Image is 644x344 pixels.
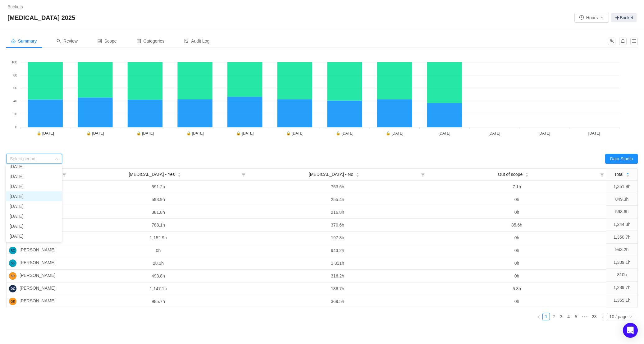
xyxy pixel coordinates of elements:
tspan: 🔒 [DATE] [86,131,104,135]
li: 5 [572,313,580,320]
td: 28.1h [69,257,248,270]
i: icon: caret-up [626,172,629,174]
tspan: 🔒 [DATE] [336,131,353,135]
a: Bucket [611,13,637,22]
span: Categories [137,39,165,44]
i: icon: caret-down [525,174,529,176]
li: [DATE] [6,201,62,211]
td: 943.2h [248,244,427,257]
td: 593.9h [69,193,248,206]
a: 2 [550,313,557,320]
a: Buckets [7,4,23,9]
span: [PERSON_NAME] [20,259,55,267]
td: 5.8h [427,282,606,295]
li: [DATE] [6,191,62,201]
img: GM [9,298,16,305]
li: 3 [557,313,565,320]
li: Next 5 Pages [580,313,590,320]
tspan: 🔒 [DATE] [286,131,304,135]
span: [MEDICAL_DATA] 2025 [7,13,79,23]
i: icon: filter [598,169,606,180]
i: icon: caret-down [177,174,181,176]
i: icon: control [98,39,102,43]
td: 0h [427,232,606,244]
a: 23 [590,313,599,320]
td: 753.6h [248,181,427,193]
span: [PERSON_NAME] [20,285,55,292]
td: 0h [427,193,606,206]
button: Data Studio [605,154,638,164]
td: 255.4h [248,193,427,206]
td: 1,147.1h [69,282,248,295]
img: RC [9,247,16,254]
td: 369.5h [248,295,427,308]
tspan: [DATE] [588,131,600,135]
td: 943.2h [606,244,637,256]
tspan: [DATE] [439,131,450,135]
div: Sort [626,172,630,176]
i: icon: filter [60,169,69,180]
li: [DATE] [6,231,62,241]
tspan: 80 [13,73,17,77]
td: 1,289.7h [606,282,637,294]
tspan: 🔒 [DATE] [186,131,204,135]
i: icon: search [57,39,61,43]
tspan: 🔒 [DATE] [136,131,154,135]
span: [MEDICAL_DATA] - Yes [129,171,175,178]
td: 985.7h [69,295,248,308]
span: Summary [11,39,37,44]
a: 4 [565,313,572,320]
img: DC [9,285,16,292]
span: Total [614,171,623,178]
div: 10 / page [610,313,628,320]
div: Sort [525,172,529,176]
i: icon: audit [184,39,189,43]
button: icon: clock-circleHoursicon: down [574,13,609,23]
i: icon: caret-up [525,172,529,174]
span: [PERSON_NAME] [20,298,55,305]
td: 0h [427,206,606,219]
td: 381.8h [69,206,248,219]
i: icon: caret-down [626,174,629,176]
span: Audit Log [184,39,209,44]
td: 370.6h [248,219,427,232]
td: 0h [427,295,606,308]
i: icon: caret-up [177,172,181,174]
span: ••• [580,313,590,320]
td: 85.6h [427,219,606,232]
tspan: 0 [15,125,17,129]
li: [DATE] [6,211,62,221]
li: 2 [550,313,557,320]
button: icon: menu [630,38,638,45]
tspan: 40 [13,99,17,103]
td: 598.6h [606,206,637,218]
td: 591.2h [69,181,248,193]
i: icon: left [537,315,541,319]
td: 197.8h [248,232,427,244]
tspan: 60 [13,86,17,90]
li: 23 [590,313,599,320]
tspan: [DATE] [538,131,550,135]
div: Open Intercom Messenger [623,323,638,338]
li: 1 [542,313,550,320]
td: 0h [427,244,606,257]
img: SR [9,272,16,280]
tspan: 100 [11,60,17,64]
i: icon: down [629,315,633,319]
a: 1 [543,313,550,320]
td: 316.2h [248,270,427,282]
tspan: 🔒 [DATE] [236,131,253,135]
tspan: [DATE] [489,131,500,135]
i: icon: filter [239,169,248,180]
td: 136.7h [248,282,427,295]
td: 7.1h [427,181,606,193]
td: 1,351.9h [606,181,637,193]
tspan: 🔒 [DATE] [37,131,54,135]
a: 5 [573,313,579,320]
span: [MEDICAL_DATA] - No [309,171,353,178]
td: 0h [427,257,606,270]
li: [DATE] [6,162,62,172]
i: icon: down [55,157,58,161]
td: 849.3h [606,193,637,206]
td: 1,355.1h [606,294,637,306]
